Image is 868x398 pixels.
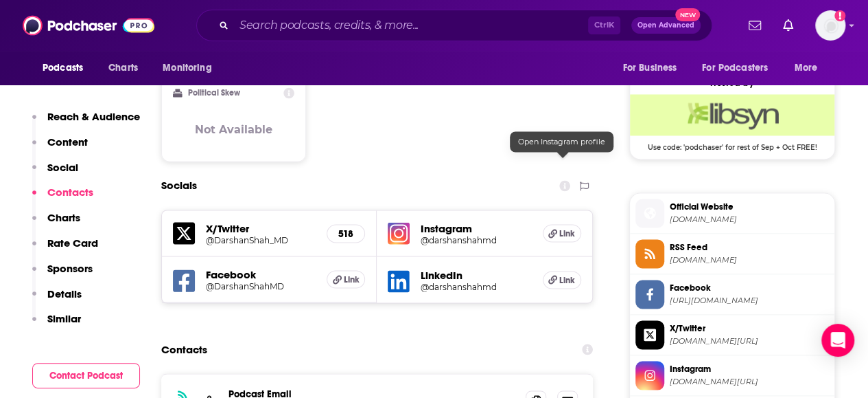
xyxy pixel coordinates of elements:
img: iconImage [388,222,410,244]
span: Monitoring [163,58,211,78]
input: Search podcasts, credits, & more... [234,14,588,36]
button: Content [32,135,88,161]
a: Show notifications dropdown [777,14,799,37]
a: @darshanshahmd [421,281,531,291]
a: Libsyn Deal: Use code: 'podchaser' for rest of Sep + Oct FREE! [630,94,834,151]
h5: LinkedIn [421,268,531,281]
h5: Facebook [206,267,316,280]
span: Facebook [670,281,829,294]
div: Open Instagram profile [510,131,613,152]
span: For Business [622,58,677,78]
p: Similar [47,312,81,325]
img: Libsyn Deal: Use code: 'podchaser' for rest of Sep + Oct FREE! [630,94,834,135]
span: Ctrl K [588,16,620,34]
h3: Not Available [195,123,272,136]
span: Podcasts [43,58,83,78]
button: open menu [153,55,229,81]
img: User Profile [815,10,845,41]
button: open menu [613,55,694,81]
p: Details [47,287,82,300]
span: Charts [108,58,138,78]
button: Contacts [32,186,93,211]
h5: Instagram [421,221,531,234]
img: Podchaser - Follow, Share and Rate Podcasts [23,12,154,38]
span: Link [559,274,575,285]
button: Details [32,287,82,313]
a: Charts [99,55,146,81]
p: Social [47,161,78,174]
h5: X/Twitter [206,221,316,234]
div: Open Intercom Messenger [821,324,854,357]
button: Contact Podcast [32,363,140,388]
span: RSS Feed [670,241,829,253]
a: RSS Feed[DOMAIN_NAME] [635,239,829,268]
button: open menu [693,55,788,81]
a: Instagram[DOMAIN_NAME][URL] [635,361,829,390]
span: drshah.com [670,214,829,224]
a: Show notifications dropdown [743,14,766,37]
a: @DarshanShah_MD [206,234,316,245]
span: Link [344,274,360,285]
span: New [675,8,700,21]
svg: Add a profile image [834,10,845,21]
span: Use code: 'podchaser' for rest of Sep + Oct FREE! [630,135,834,152]
div: Search podcasts, credits, & more... [196,10,712,41]
span: instagram.com/darshanshahmd [670,376,829,386]
button: Social [32,161,78,186]
a: X/Twitter[DOMAIN_NAME][URL] [635,320,829,349]
p: Rate Card [47,236,98,250]
button: Sponsors [32,262,93,287]
h5: 518 [338,228,353,239]
button: Show profile menu [815,10,845,41]
span: Link [559,228,575,239]
span: Logged in as RiverheadPublicity [815,10,845,41]
button: Similar [32,312,81,338]
span: twitter.com/DarshanShah_MD [670,335,829,346]
span: Open Advanced [637,22,694,29]
p: Charts [47,211,80,224]
a: Official Website[DOMAIN_NAME] [635,199,829,228]
span: More [795,58,818,78]
span: X/Twitter [670,322,829,334]
a: @DarshanShahMD [206,280,316,291]
p: Content [47,135,88,148]
h2: Political Skew [188,88,240,98]
p: Reach & Audience [47,110,140,123]
a: @darshanshahmd [421,234,531,245]
span: Official Website [670,200,829,212]
span: https://www.facebook.com/DarshanShahMD [670,295,829,305]
button: Rate Card [32,236,98,262]
span: feeds.libsyn.com [670,254,829,265]
span: For Podcasters [702,58,768,78]
span: Instagram [670,362,829,375]
button: open menu [785,55,835,81]
button: Charts [32,211,80,236]
button: Open AdvancedNew [631,17,701,34]
a: Link [327,270,365,288]
button: Reach & Audience [32,110,140,135]
h2: Contacts [161,336,207,362]
h2: Socials [161,173,197,199]
button: open menu [33,55,101,81]
a: Facebook[URL][DOMAIN_NAME] [635,280,829,309]
a: Link [543,224,581,242]
p: Sponsors [47,262,93,275]
p: Contacts [47,186,93,199]
a: Link [543,271,581,289]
